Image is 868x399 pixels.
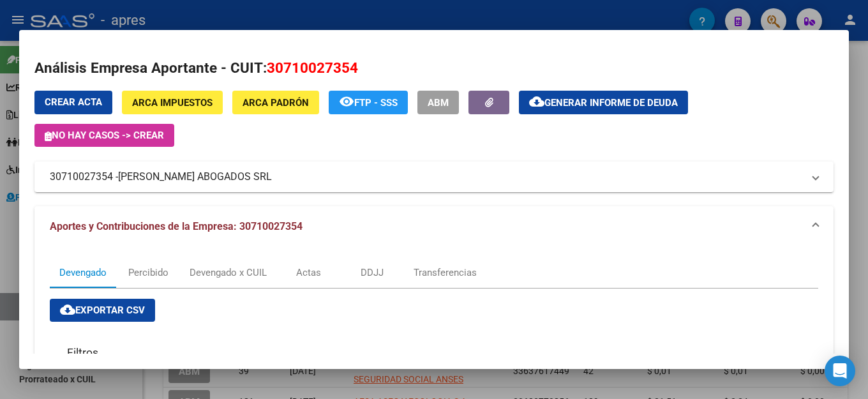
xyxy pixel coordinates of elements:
div: Devengado x CUIL [190,266,267,280]
span: 30710027354 [267,59,358,76]
span: ABM [428,97,449,109]
h2: Análisis Empresa Aportante - CUIT: [34,57,834,79]
span: FTP - SSS [354,97,398,109]
mat-icon: remove_red_eye [339,94,354,109]
mat-panel-title: 30710027354 - [50,169,803,184]
button: Exportar CSV [50,299,155,322]
div: Open Intercom Messenger [825,356,855,386]
span: Crear Acta [45,96,102,108]
mat-expansion-panel-header: Aportes y Contribuciones de la Empresa: 30710027354 [34,206,834,247]
div: Devengado [59,266,107,280]
span: Generar informe de deuda [544,97,678,109]
button: Generar informe de deuda [519,91,688,114]
div: Percibido [128,266,168,280]
span: Aportes y Contribuciones de la Empresa: 30710027354 [50,220,303,232]
span: [PERSON_NAME] ABOGADOS SRL [118,169,272,184]
button: No hay casos -> Crear [34,124,174,147]
div: Transferencias [414,266,477,280]
span: No hay casos -> Crear [45,130,164,141]
button: ARCA Impuestos [122,91,223,114]
button: FTP - SSS [329,91,408,114]
h3: Filtros [61,345,105,359]
span: ARCA Padrón [243,97,309,109]
div: Actas [296,266,321,280]
button: ARCA Padrón [232,91,319,114]
mat-icon: cloud_download [60,302,75,317]
span: Exportar CSV [60,305,145,316]
mat-expansion-panel-header: 30710027354 -[PERSON_NAME] ABOGADOS SRL [34,162,834,192]
span: ARCA Impuestos [132,97,213,109]
button: ABM [417,91,459,114]
div: DDJJ [361,266,384,280]
button: Crear Acta [34,91,112,114]
mat-icon: cloud_download [529,94,544,109]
